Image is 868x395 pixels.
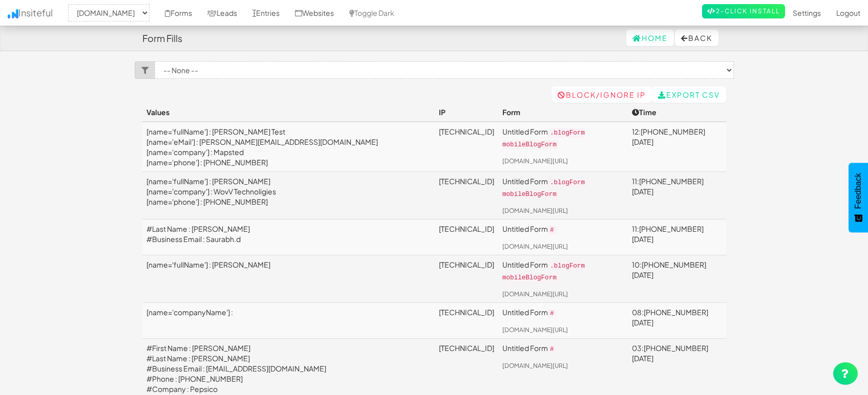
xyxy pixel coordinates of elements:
td: [name='companyName'] : [142,302,435,338]
td: #Last Name : [PERSON_NAME] #Business Email : Saurabh.d [142,219,435,255]
button: Feedback - Show survey [849,163,868,232]
td: 11:[PHONE_NUMBER][DATE] [628,219,726,255]
td: 10:[PHONE_NUMBER][DATE] [628,255,726,302]
span: Feedback [854,173,863,209]
td: [name='fullName'] : [PERSON_NAME] Test [name='eMail'] : [PERSON_NAME][EMAIL_ADDRESS][DOMAIN_NAME]... [142,122,435,172]
a: Export CSV [652,86,726,103]
a: Block/Ignore IP [552,86,652,103]
th: Time [628,103,726,122]
td: 08:[PHONE_NUMBER][DATE] [628,302,726,338]
a: [DOMAIN_NAME][URL] [502,362,568,369]
td: [name='fullName'] : [PERSON_NAME] [142,255,435,302]
td: [name='fullName'] : [PERSON_NAME] [name='company'] : WovV Technoligies [name='phone'] : [PHONE_NU... [142,172,435,220]
td: 12:[PHONE_NUMBER][DATE] [628,122,726,172]
a: [DOMAIN_NAME][URL] [502,243,568,250]
td: 11:[PHONE_NUMBER][DATE] [628,172,726,220]
a: [TECHNICAL_ID] [439,308,494,317]
a: Home [626,30,674,46]
code: # [548,309,556,318]
button: Back [675,30,718,46]
p: Untitled Form [502,126,624,150]
a: [DOMAIN_NAME][URL] [502,207,568,214]
th: IP [435,103,498,122]
a: [TECHNICAL_ID] [439,343,494,353]
code: .blogForm mobileBlogForm [502,178,585,199]
code: .blogForm mobileBlogForm [502,261,585,282]
p: Untitled Form [502,224,624,235]
p: Untitled Form [502,307,624,319]
a: [DOMAIN_NAME][URL] [502,290,568,298]
a: 2-Click Install [702,4,785,18]
a: [TECHNICAL_ID] [439,177,494,186]
a: [TECHNICAL_ID] [439,260,494,269]
a: [TECHNICAL_ID] [439,127,494,136]
p: Untitled Form [502,259,624,283]
code: # [548,226,556,235]
a: [DOMAIN_NAME][URL] [502,326,568,334]
a: [DOMAIN_NAME][URL] [502,157,568,165]
p: Untitled Form [502,176,624,200]
code: # [548,345,556,354]
th: Form [498,103,628,122]
p: Untitled Form [502,343,624,355]
a: [TECHNICAL_ID] [439,224,494,233]
img: icon.png [8,9,18,18]
h4: Form Fills [142,33,182,43]
code: .blogForm mobileBlogForm [502,128,585,149]
th: Values [142,103,435,122]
